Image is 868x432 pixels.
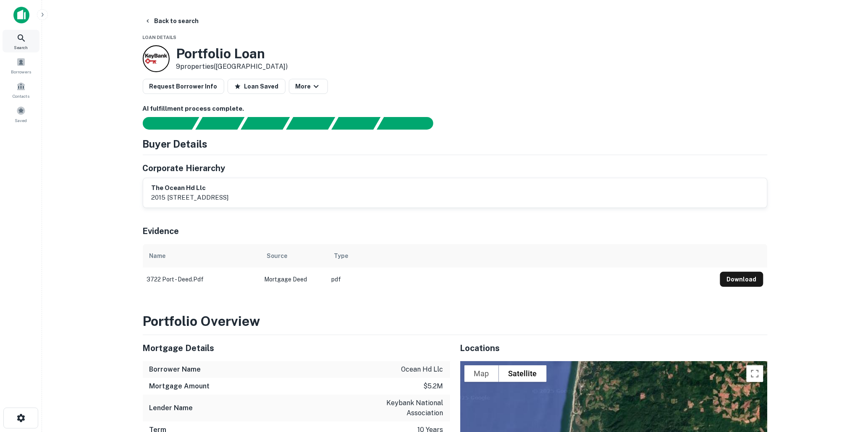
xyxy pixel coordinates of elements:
[143,136,208,151] h4: Buyer Details
[260,268,328,291] td: Mortgage Deed
[241,117,290,130] div: Documents found, AI parsing details...
[152,193,229,203] p: 2015 [STREET_ADDRESS]
[143,268,260,291] td: 3722 port - deed.pdf
[143,79,224,94] button: Request Borrower Info
[424,381,443,391] p: $5.2m
[3,103,39,125] a: Saved
[15,117,27,124] span: Saved
[11,68,31,75] span: Borrowers
[401,364,443,375] p: ocean hd llc
[149,381,210,391] h6: Mortgage Amount
[143,104,768,114] h6: AI fulfillment process complete.
[143,311,768,331] h3: Portfolio Overview
[720,272,763,287] button: Download
[133,117,196,130] div: Sending borrower request to AI...
[13,7,29,23] img: capitalize-icon.png
[143,225,179,237] h5: Evidence
[149,251,166,261] div: Name
[334,251,349,261] div: Type
[328,268,716,291] td: pdf
[3,30,39,52] a: Search
[149,364,201,375] h6: Borrower Name
[328,244,716,268] th: Type
[286,117,335,130] div: Principals found, AI now looking for contact information...
[195,117,244,130] div: Your request is received and processing...
[260,244,328,268] th: Source
[826,365,868,405] iframe: Chat Widget
[377,117,443,130] div: AI fulfillment process complete.
[3,54,39,77] a: Borrowers
[368,398,443,418] p: keybank national association
[228,79,286,94] button: Loan Saved
[143,162,226,174] h5: Corporate Hierarchy
[267,251,288,261] div: Source
[152,183,229,193] h6: the ocean hd llc
[289,79,328,94] button: More
[149,403,193,413] h6: Lender Name
[143,244,768,291] div: scrollable content
[141,13,202,29] button: Back to search
[331,117,380,130] div: Principals found, still searching for contact information. This may take time...
[143,244,260,268] th: Name
[14,44,28,51] span: Search
[499,365,547,382] button: Show satellite imagery
[176,46,288,62] h3: Portfolio Loan
[464,365,499,382] button: Show street map
[176,62,288,72] p: 9 properties ([GEOGRAPHIC_DATA])
[460,342,768,354] h5: Locations
[3,78,39,101] a: Contacts
[143,35,177,40] span: Loan Details
[143,342,450,354] h5: Mortgage Details
[13,93,29,99] span: Contacts
[747,365,763,382] button: Toggle fullscreen view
